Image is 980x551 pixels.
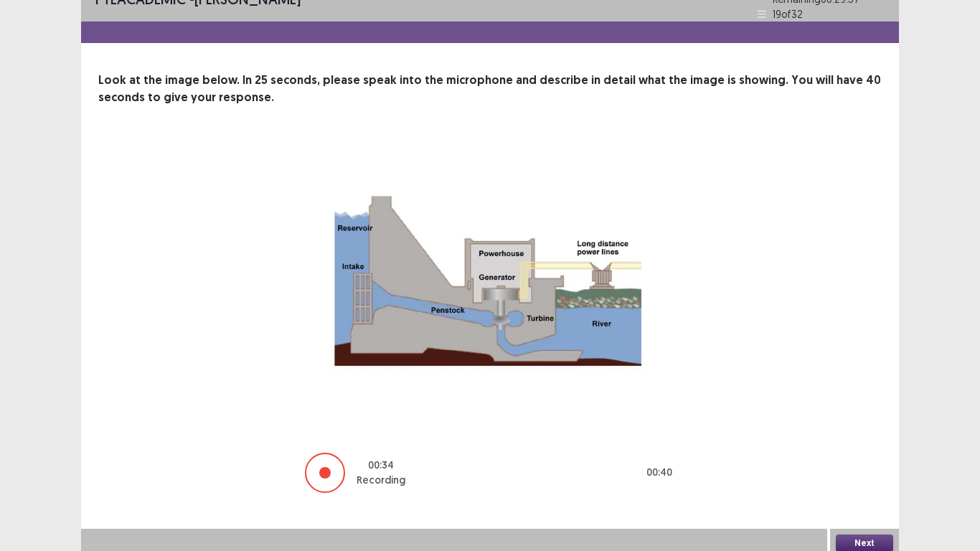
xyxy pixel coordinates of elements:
[646,465,672,480] p: 00 : 40
[98,72,882,106] p: Look at the image below. In 25 seconds, please speak into the microphone and describe in detail w...
[773,6,803,22] p: 19 of 32
[311,141,669,423] img: image-description
[357,473,405,488] p: Recording
[368,458,394,473] p: 00 : 34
